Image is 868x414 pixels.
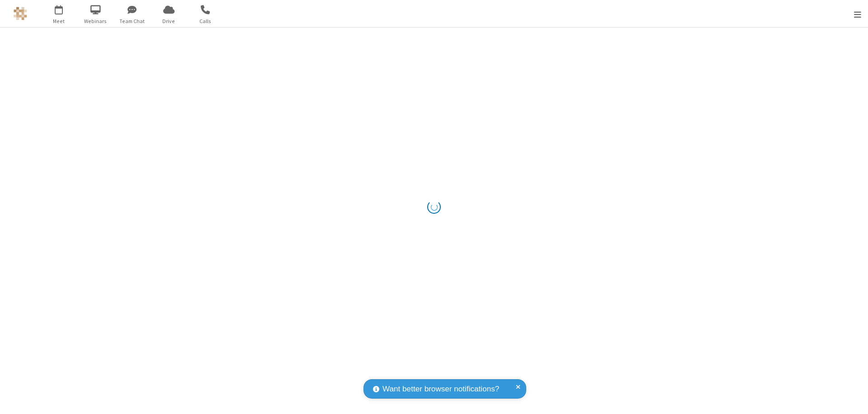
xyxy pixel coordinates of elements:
[115,17,149,25] span: Team Chat
[152,17,186,25] span: Drive
[189,17,222,25] span: Calls
[382,383,499,395] span: Want better browser notifications?
[79,17,113,25] span: Webinars
[14,7,27,20] img: QA Selenium DO NOT DELETE OR CHANGE
[42,17,76,25] span: Meet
